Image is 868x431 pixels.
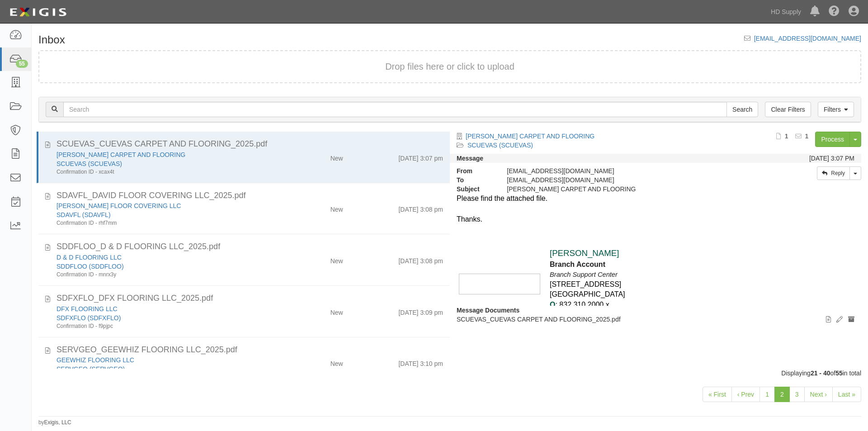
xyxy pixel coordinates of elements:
[38,419,71,426] small: by
[805,133,809,140] b: 1
[836,317,843,323] i: Edit document
[57,219,276,227] div: Confirmation ID - rhf7mm
[731,387,760,402] a: ‹ Prev
[398,150,443,163] div: [DATE] 3:07 pm
[57,190,443,202] div: SDAVFL_DAVID FLOOR COVERING LLC_2025.pdf
[57,262,276,271] div: SDDFLOO (SDDFLOO)
[550,248,619,258] span: [PERSON_NAME]
[398,304,443,317] div: [DATE] 3:09 pm
[835,369,843,377] b: 55
[32,369,868,378] div: Displaying of in total
[57,210,276,219] div: SDAVFL (SDAVFL)
[7,4,69,20] img: logo-5460c22ac91f19d4615b14bd174203de0afe785f0fc80cf4dbbc73dc1793850b.png
[16,60,28,68] div: 55
[457,315,854,324] p: SCUEVAS_CUEVAS CARPET AND FLOORING_2025.pdf
[330,253,343,265] div: New
[457,194,854,204] div: Please find the attached file.
[63,102,727,117] input: Search
[500,166,751,175] div: [EMAIL_ADDRESS][DOMAIN_NAME]
[57,304,276,313] div: DFX FLOORING LLC
[57,254,122,261] a: D & D FLOORING LLC
[57,211,111,218] a: SDAVFL (SDAVFL)
[766,3,806,21] a: HD Supply
[57,151,185,158] a: [PERSON_NAME] CARPET AND FLOORING
[330,150,343,163] div: New
[57,356,134,364] a: GEEWHIZ FLOORING LLC
[57,314,121,322] a: SDFXFLO (SDFXFLO)
[457,307,519,314] strong: Message Documents
[815,132,850,147] a: Process
[818,102,854,117] a: Filters
[785,133,788,140] b: 1
[826,317,831,323] i: View
[398,201,443,214] div: [DATE] 3:08 pm
[57,344,443,356] div: SERVGEO_GEEWHIZ FLOORING LLC_2025.pdf
[57,241,443,253] div: SDDFLOO_D & D FLOORING LLC_2025.pdf
[57,355,276,365] div: GEEWHIZ FLOORING LLC
[57,365,276,374] div: SERVGEO (SERVGEO)
[550,290,625,298] span: [GEOGRAPHIC_DATA]
[330,304,343,317] div: New
[57,293,443,304] div: SDFXFLO_DFX FLOORING LLC_2025.pdf
[848,317,854,323] i: Archive document
[550,280,621,288] span: [STREET_ADDRESS]
[450,166,500,175] strong: From
[57,263,124,270] a: SDDFLOO (SDDFLOO)
[57,322,276,330] div: Confirmation ID - f9pjpc
[385,60,514,73] button: Drop files here or click to upload
[57,160,122,167] a: SCUEVAS (SCUEVAS)
[57,365,125,373] a: SERVGEO (SERVGEO)
[703,387,732,402] a: « First
[38,34,65,46] h1: Inbox
[57,305,118,313] a: DFX FLOORING LLC
[550,260,605,268] b: Branch Account
[330,201,343,214] div: New
[550,301,555,308] b: O
[57,168,276,176] div: Confirmation ID - xcax4t
[811,369,830,377] b: 21 - 40
[57,201,276,210] div: DAVID FLOOR COVERING LLC
[789,387,805,402] a: 3
[809,154,854,163] div: [DATE] 3:07 PM
[726,102,758,117] input: Search
[500,175,751,185] div: agreement-r9jpan@hdsupply.complianz.com
[57,253,276,262] div: D & D FLOORING LLC
[57,202,181,209] a: [PERSON_NAME] FLOOR COVERING LLC
[57,313,276,322] div: SDFXFLO (SDFXFLO)
[467,142,533,149] a: SCUEVAS (SCUEVAS)
[57,159,276,168] div: SCUEVAS (SCUEVAS)
[57,138,443,150] div: SCUEVAS_CUEVAS CARPET AND FLOORING_2025.pdf
[774,387,790,402] a: 2
[330,355,343,368] div: New
[466,133,594,140] a: [PERSON_NAME] CARPET AND FLOORING
[550,271,618,278] i: Branch Support Center
[457,214,854,225] div: Thanks.
[500,185,751,194] div: CUEVAS CARPET AND FLOORING
[550,301,609,319] span: : 832.310.2000 x 2025
[832,387,861,402] a: Last »
[754,35,861,42] a: [EMAIL_ADDRESS][DOMAIN_NAME]
[57,150,276,159] div: CUEVAS CARPET AND FLOORING
[829,6,840,17] i: Help Center - Complianz
[817,166,850,180] a: Reply
[44,419,71,426] a: Exigis, LLC
[804,387,833,402] a: Next ›
[57,271,276,279] div: Confirmation ID - mnrx3y
[398,253,443,265] div: [DATE] 3:08 pm
[457,155,483,162] strong: Message
[450,185,500,194] strong: Subject
[765,102,811,117] a: Clear Filters
[759,387,775,402] a: 1
[450,175,500,185] strong: To
[398,355,443,368] div: [DATE] 3:10 pm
